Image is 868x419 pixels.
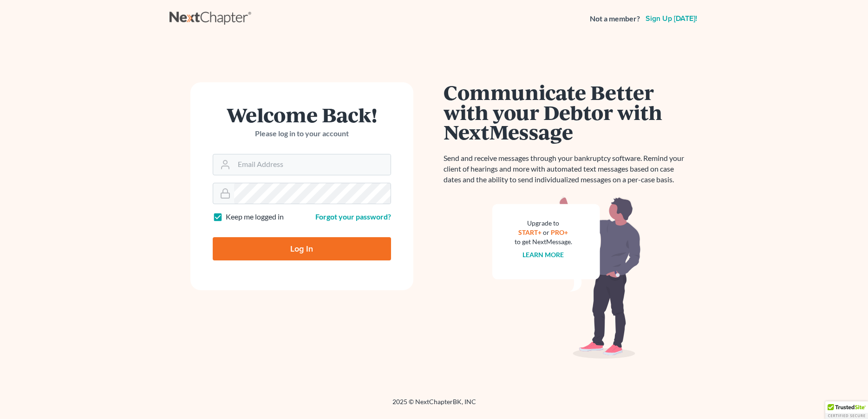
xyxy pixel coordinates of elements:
[234,154,391,175] input: Email Address
[551,228,568,236] a: PRO+
[522,251,564,259] a: Learn more
[515,219,572,228] div: Upgrade to
[590,13,640,24] strong: Not a member?
[170,397,699,414] div: 2025 © NextChapterBK, INC
[226,212,284,222] label: Keep me logged in
[444,82,690,142] h1: Communicate Better with your Debtor with NextMessage
[515,237,572,246] div: to get NextMessage.
[444,153,690,185] p: Send and receive messages through your bankruptcy software. Remind your client of hearings and mo...
[213,128,391,139] p: Please log in to your account
[213,237,391,260] input: Log In
[543,228,549,236] span: or
[213,105,391,125] h1: Welcome Back!
[518,228,542,236] a: START+
[315,212,391,221] a: Forgot your password?
[644,15,699,22] a: Sign up [DATE]!
[492,196,641,359] img: nextmessage_bg-59042aed3d76b12b5cd301f8e5b87938c9018125f34e5fa2b7a6b67550977c72.svg
[825,401,868,419] div: TrustedSite Certified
